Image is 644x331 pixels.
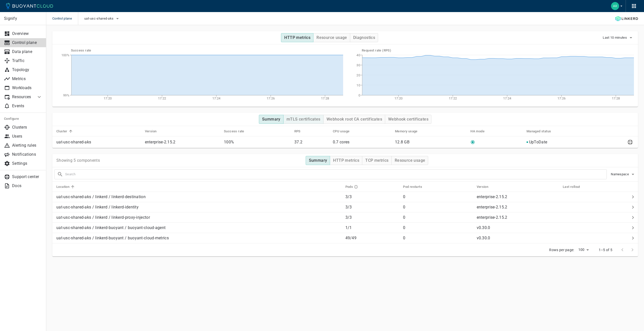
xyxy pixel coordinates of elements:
[12,58,42,63] p: Traffic
[281,33,313,42] button: HTTP metrics
[158,96,166,100] tspan: 17:22
[549,247,574,252] p: Rows per page:
[477,185,489,189] h5: Version
[612,96,620,100] tspan: 17:28
[345,215,399,220] p: 3 / 3
[4,117,42,121] h5: Configure
[12,103,42,108] p: Events
[104,96,112,100] tspan: 17:20
[330,156,362,165] button: HTTP metrics
[12,174,42,179] p: Support center
[12,125,42,130] p: Clusters
[563,185,587,189] span: Last rollout
[56,215,341,220] p: uat-usc-shared-aks / linkerd / linkerd-proxy-injector
[145,140,176,145] p: enterprise-2.15.2
[403,194,472,199] p: 0
[12,94,32,99] p: Resources
[84,15,120,22] button: uat-usc-shared-aks
[599,247,612,252] p: 1–5 of 5
[224,140,290,145] p: 100%
[358,93,360,97] tspan: 0
[356,83,360,87] tspan: 10
[477,205,507,209] p: enterprise-2.15.2
[56,140,141,145] p: uat-usc-shared-aks
[529,140,547,145] p: UpToDate
[333,140,391,145] p: 0.7 cores
[327,117,382,122] h4: Webhook root CA certificates
[394,96,403,100] tspan: 17:20
[477,215,507,220] p: enterprise-2.15.2
[527,129,558,134] span: Managed status
[4,16,42,21] p: Signify
[611,172,630,176] span: Namespace
[12,143,42,148] p: Alerting rules
[61,53,69,57] tspan: 100%
[294,129,301,133] h5: RPS
[12,134,42,139] p: Users
[212,96,221,100] tspan: 17:24
[56,205,341,210] p: uat-usc-shared-aks / linkerd / linkerd-identity
[345,185,365,189] span: Pods
[477,225,490,230] p: v0.30.0
[56,158,100,163] p: Showing 5 components
[345,236,399,241] p: 49 / 49
[477,185,495,189] span: Version
[333,129,356,134] span: CPU usage
[395,158,425,163] h4: Resource usage
[611,171,636,178] button: Namespace
[56,185,76,189] span: Location
[12,40,42,45] p: Control plane
[557,96,566,100] tspan: 17:26
[403,236,472,241] p: 0
[56,194,341,199] p: uat-usc-shared-aks / linkerd / linkerd-destination
[56,185,69,189] h5: Location
[294,129,307,134] span: RPS
[262,117,280,122] h4: Summary
[503,96,511,100] tspan: 17:24
[63,93,69,97] tspan: 99%
[294,140,329,145] p: 37.2
[333,129,350,133] h5: CPU usage
[12,76,42,81] p: Metrics
[145,129,157,133] h5: Version
[403,215,472,220] p: 0
[385,115,431,124] button: Webhook certificates
[403,205,472,210] p: 0
[356,73,360,77] tspan: 20
[356,63,360,67] tspan: 30
[477,236,490,240] p: v0.30.0
[449,96,457,100] tspan: 17:22
[603,36,628,40] span: Last 10 minutes
[12,31,42,36] p: Overview
[362,156,391,165] button: TCP metrics
[12,152,42,157] p: Notifications
[56,129,74,134] span: Cluster
[12,161,42,166] p: Settings
[224,129,251,134] span: Success rate
[287,117,320,122] h4: mTLS certificates
[145,129,163,134] span: Version
[345,225,399,230] p: 1 / 1
[395,140,466,145] p: 12.8 GB
[309,158,327,163] h4: Summary
[84,17,114,21] span: uat-usc-shared-aks
[470,129,491,134] span: HA mode
[284,35,310,40] h4: HTTP metrics
[354,185,358,189] svg: Running pods in current release / Expected pods
[603,34,634,41] button: Last 10 minutes
[403,185,422,189] h5: Pod restarts
[353,35,375,40] h4: Diagnostics
[323,115,385,124] button: Webhook root CA certificates
[65,171,607,178] input: Search
[71,48,343,52] h5: Success rate
[345,205,399,210] p: 3 / 3
[470,129,485,133] h5: HA mode
[12,67,42,72] p: Topology
[56,225,341,230] p: uat-usc-shared-aks / linkerd-buoyant / buoyant-cloud-agent
[267,96,275,100] tspan: 17:26
[350,33,378,42] button: Diagnostics
[321,96,329,100] tspan: 17:28
[56,236,341,241] p: uat-usc-shared-aks / linkerd-buoyant / buoyant-cloud-metrics
[224,129,244,133] h5: Success rate
[12,85,42,90] p: Workloads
